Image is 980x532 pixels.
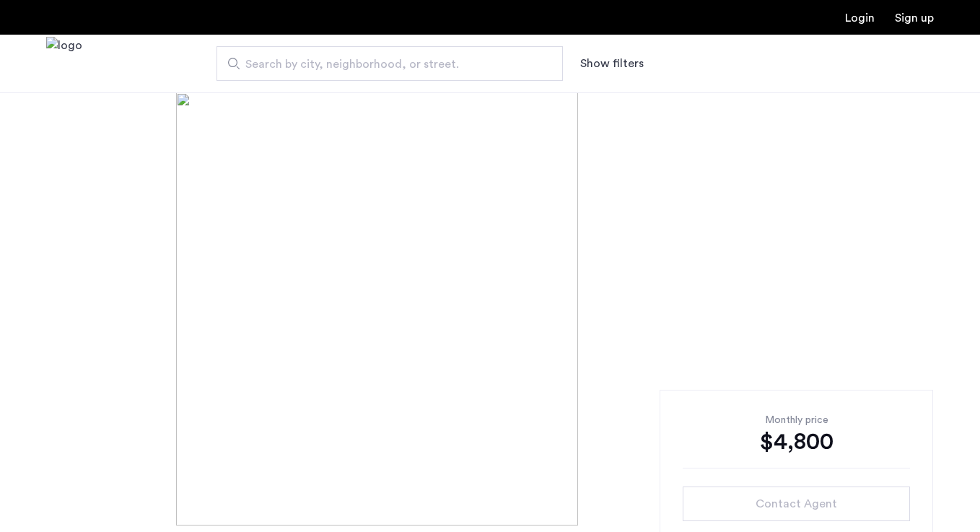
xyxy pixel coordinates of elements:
div: $4,800 [683,427,910,456]
button: Show or hide filters [580,55,644,72]
span: Search by city, neighborhood, or street. [245,56,522,73]
img: [object%20Object] [176,92,803,526]
div: Monthly price [683,413,910,427]
button: button [683,487,910,521]
a: Registration [895,12,934,24]
a: Cazamio Logo [46,37,82,91]
img: logo [46,37,82,91]
span: Contact Agent [756,495,837,513]
input: Apartment Search [216,46,563,81]
a: Login [845,12,875,24]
